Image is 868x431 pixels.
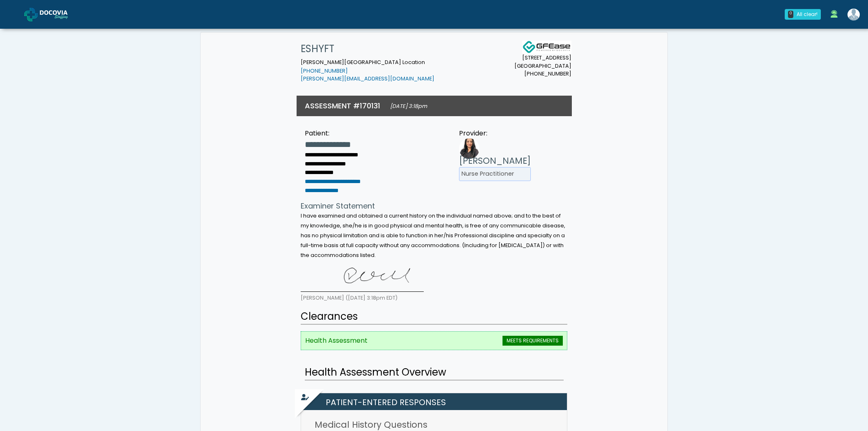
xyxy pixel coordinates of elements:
[459,138,480,159] img: Provider image
[780,6,826,23] a: 0 All clear!
[305,128,361,138] div: Patient:
[305,101,380,111] h3: ASSESSMENT #170131
[503,336,563,346] span: MEETS REQUIREMENTS
[24,1,81,28] a: Docovia
[301,309,567,325] h2: Clearances
[305,393,567,410] h2: Patient-entered Responses
[847,9,860,21] img: Shakerra Crippen
[305,365,564,381] h2: Health Assessment Overview
[301,202,567,211] h4: Examiner Statement
[301,59,434,83] small: [PERSON_NAME][GEOGRAPHIC_DATA] Location
[459,155,531,167] h3: [PERSON_NAME]
[301,294,397,301] small: [PERSON_NAME] ([DATE] 3:18pm EDT)
[797,11,818,18] div: All clear!
[301,331,567,350] li: Health Assessment
[301,41,434,57] h1: ESHYFT
[301,67,348,74] a: [PHONE_NUMBER]
[24,8,38,21] img: Docovia
[301,263,424,292] img: GxOGKQAAAAZJREFUAwDGWsIcaaKYUQAAAABJRU5ErkJggg==
[301,75,434,82] a: [PERSON_NAME][EMAIL_ADDRESS][DOMAIN_NAME]
[459,167,531,181] li: Nurse Practitioner
[301,212,565,259] small: I have examined and obtained a current history on the individual named above; and to the best of ...
[390,103,427,110] small: [DATE] 3:18pm
[788,11,793,18] div: 0
[459,128,531,138] div: Provider:
[40,10,81,18] img: Docovia
[514,54,571,78] small: [STREET_ADDRESS] [GEOGRAPHIC_DATA] [PHONE_NUMBER]
[522,41,571,54] img: Docovia Staffing Logo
